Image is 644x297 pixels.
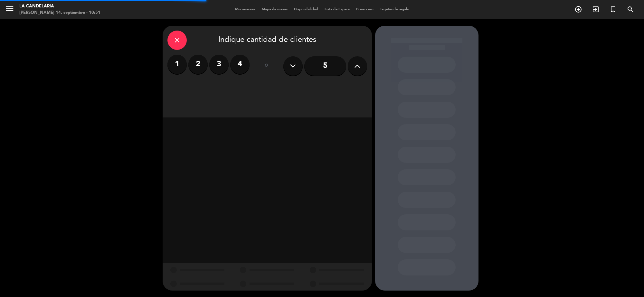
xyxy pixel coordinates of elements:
span: Disponibilidad [291,8,321,11]
button: menu [5,4,14,16]
span: Mapa de mesas [259,8,291,11]
label: 2 [188,55,208,74]
div: ó [256,55,277,77]
span: Lista de Espera [321,8,353,11]
i: close [173,36,181,44]
label: 3 [209,55,229,74]
div: LA CANDELARIA [19,3,100,10]
div: [PERSON_NAME] 14. septiembre - 10:51 [19,10,100,16]
i: turned_in_not [609,5,617,13]
div: Indique cantidad de clientes [167,31,367,50]
i: add_circle_outline [574,5,582,13]
i: search [627,5,634,13]
i: exit_to_app [592,5,600,13]
i: menu [5,4,14,14]
label: 4 [230,55,250,74]
span: Tarjetas de regalo [377,8,412,11]
span: Pre-acceso [353,8,377,11]
span: Mis reservas [232,8,259,11]
label: 1 [167,55,187,74]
